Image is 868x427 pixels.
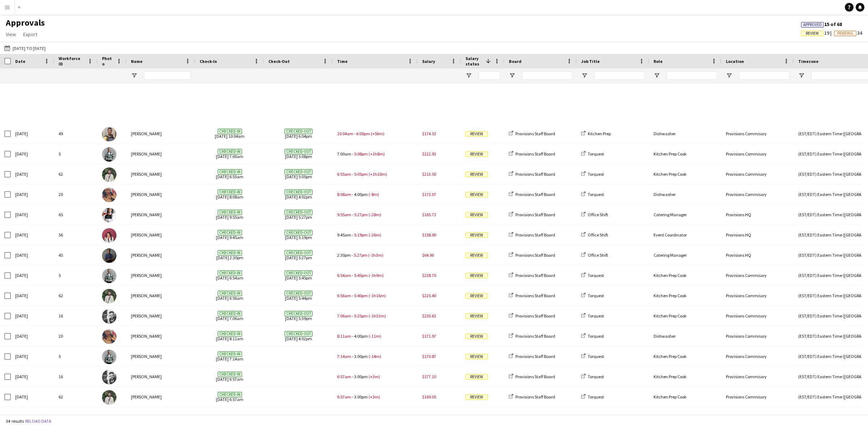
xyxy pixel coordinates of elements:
[127,306,195,326] div: [PERSON_NAME]
[354,293,368,298] span: 5:40pm
[11,306,54,326] div: [DATE]
[369,273,384,278] span: (-1h9m)
[649,205,722,225] div: Catering Manager
[722,265,794,285] div: Provisions Commisary
[127,286,195,306] div: [PERSON_NAME]
[54,326,98,346] div: 20
[268,59,290,64] span: Check-Out
[422,151,436,157] span: $222.93
[649,265,722,285] div: Kitchen Prep Cook
[798,72,805,79] button: Open Filter Menu
[285,291,312,296] span: Checked-out
[337,212,351,217] span: 9:55am
[588,374,604,379] span: Torquest
[285,210,312,215] span: Checked-out
[200,164,260,184] span: [DATE] 6:55am
[803,22,822,27] span: Approved
[352,273,353,278] span: -
[667,71,717,80] input: Role Filter Input
[127,144,195,164] div: [PERSON_NAME]
[798,59,818,64] span: Timezone
[352,192,353,197] span: -
[515,151,555,157] span: Provisions Staff Board
[509,131,555,136] a: Provisions Staff Board
[515,131,555,136] span: Provisions Staff Board
[352,212,353,217] span: -
[268,124,328,144] span: [DATE] 6:04pm
[354,151,368,157] span: 5:08pm
[337,131,353,136] span: 10:04am
[509,333,555,339] a: Provisions Staff Board
[131,59,142,64] span: Name
[515,252,555,258] span: Provisions Staff Board
[515,212,555,217] span: Provisions Staff Board
[369,192,379,197] span: (-8m)
[102,188,116,202] img: Caroline Nansubuga
[422,293,436,298] span: $225.40
[834,30,862,36] span: 34
[478,71,500,80] input: Salary status Filter Input
[588,354,604,359] span: Torquest
[649,387,722,407] div: Kitchen Prep Cook
[337,252,351,258] span: 2:30pm
[806,31,819,36] span: Review
[649,367,722,387] div: Kitchen Prep Cook
[268,225,328,245] span: [DATE] 5:19pm
[337,313,351,319] span: 7:06am
[509,151,555,157] a: Provisions Staff Board
[11,265,54,285] div: [DATE]
[422,212,436,217] span: $165.73
[369,313,386,319] span: (-1h31m)
[200,265,260,285] span: [DATE] 6:54am
[127,407,195,427] div: [PERSON_NAME]
[588,151,604,157] span: Torquest
[581,252,608,258] a: Office Shift
[11,225,54,245] div: [DATE]
[285,270,312,276] span: Checked-out
[127,124,195,144] div: [PERSON_NAME]
[515,171,555,177] span: Provisions Staff Board
[465,313,488,319] span: Review
[722,407,794,427] div: Provisions Commisary
[354,212,368,217] span: 5:27pm
[649,225,722,245] div: Event Coordinator
[581,333,604,339] a: Torquest
[127,326,195,346] div: [PERSON_NAME]
[11,205,54,225] div: [DATE]
[509,374,555,379] a: Provisions Staff Board
[509,394,555,400] a: Provisions Staff Board
[801,30,834,36] span: 19
[422,171,436,177] span: $213.50
[509,273,555,278] a: Provisions Staff Board
[422,313,436,319] span: $230.63
[422,192,436,197] span: $173.07
[509,59,522,64] span: Board
[515,394,555,400] span: Provisions Staff Board
[581,394,604,400] a: Torquest
[354,171,368,177] span: 5:05pm
[352,313,353,319] span: -
[581,313,604,319] a: Torquest
[352,252,353,258] span: -
[801,21,842,27] span: 15 of 68
[3,30,19,39] a: View
[102,329,116,344] img: Caroline Nansubuga
[588,293,604,298] span: Torquest
[268,265,328,285] span: [DATE] 5:45pm
[54,265,98,285] div: 5
[15,59,25,64] span: Date
[200,144,260,164] span: [DATE] 7:00am
[54,407,98,427] div: 20
[509,354,555,359] a: Provisions Staff Board
[588,192,604,197] span: Torquest
[3,44,47,52] button: [DATE] to [DATE]
[509,252,555,258] a: Provisions Staff Board
[354,252,367,258] span: 5:27pm
[54,144,98,164] div: 5
[581,374,604,379] a: Torquest
[268,286,328,306] span: [DATE] 5:44pm
[722,164,794,184] div: Provisions Commisary
[722,367,794,387] div: Provisions Commisary
[465,212,488,218] span: Review
[515,333,555,339] span: Provisions Staff Board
